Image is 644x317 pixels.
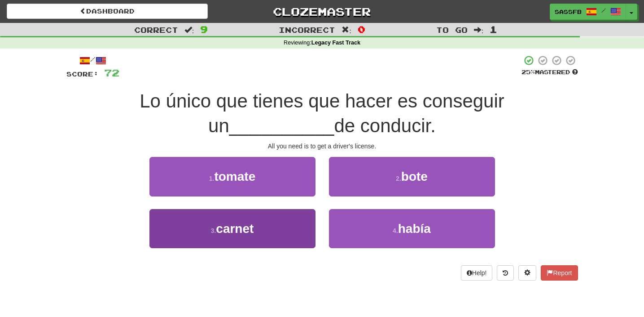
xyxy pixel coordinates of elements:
[396,175,401,182] small: 2 .
[521,68,535,76] span: 25 %
[436,25,468,34] span: To go
[550,4,626,20] a: sassfb /
[401,170,428,183] span: bote
[342,26,351,34] span: :
[140,90,504,136] span: Lo único que tienes que hacer es conseguir un
[329,157,495,196] button: 2.bote
[66,70,99,78] span: Score:
[221,4,422,19] a: Clozemaster
[211,227,216,234] small: 3 .
[474,26,484,34] span: :
[521,68,578,76] div: Mastered
[279,25,335,34] span: Incorrect
[66,55,119,66] div: /
[334,115,436,136] span: de conducir.
[393,227,398,234] small: 4 .
[66,142,578,151] div: All you need is to get a driver's license.
[329,209,495,248] button: 4.había
[541,265,578,281] button: Report
[134,25,178,34] span: Correct
[214,170,255,183] span: tomate
[7,4,208,19] a: Dashboard
[209,175,215,182] small: 1 .
[497,265,514,281] button: Round history (alt+y)
[311,40,360,46] strong: Legacy Fast Track
[149,157,315,196] button: 1.tomate
[358,24,365,35] span: 0
[461,265,493,281] button: Help!
[601,7,606,13] span: /
[184,26,194,34] span: :
[229,115,334,136] span: __________
[149,209,315,248] button: 3.carnet
[104,67,119,78] span: 72
[398,222,431,236] span: había
[555,8,582,16] span: sassfb
[490,24,497,35] span: 1
[216,222,254,236] span: carnet
[200,24,208,35] span: 9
